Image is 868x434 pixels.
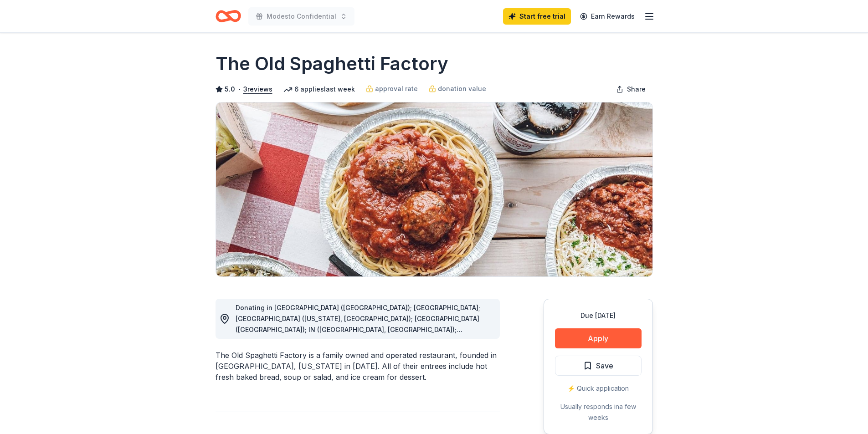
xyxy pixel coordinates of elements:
[248,7,354,26] button: Modesto Confidential
[375,83,418,94] span: approval rate
[216,102,652,276] img: Image for The Old Spaghetti Factory
[555,383,642,394] div: ⚡️ Quick application
[555,328,642,348] button: Apply
[627,84,646,95] span: Share
[283,84,355,95] div: 6 applies last week
[225,84,235,95] span: 5.0
[555,310,642,321] div: Due [DATE]
[236,304,482,432] span: Donating in [GEOGRAPHIC_DATA] ([GEOGRAPHIC_DATA]); [GEOGRAPHIC_DATA]; [GEOGRAPHIC_DATA] ([US_STAT...
[503,8,571,25] a: Start free trial
[366,83,418,94] a: approval rate
[555,356,642,376] button: Save
[216,51,448,77] h1: The Old Spaghetti Factory
[609,80,653,98] button: Share
[237,86,241,93] span: •
[596,360,613,372] span: Save
[216,350,500,383] div: The Old Spaghetti Factory is a family owned and operated restaurant, founded in [GEOGRAPHIC_DATA]...
[243,84,272,95] button: 3reviews
[555,401,642,423] div: Usually responds in a few weeks
[429,83,486,94] a: donation value
[575,8,640,25] a: Earn Rewards
[216,5,241,27] a: Home
[267,11,336,22] span: Modesto Confidential
[438,83,486,94] span: donation value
